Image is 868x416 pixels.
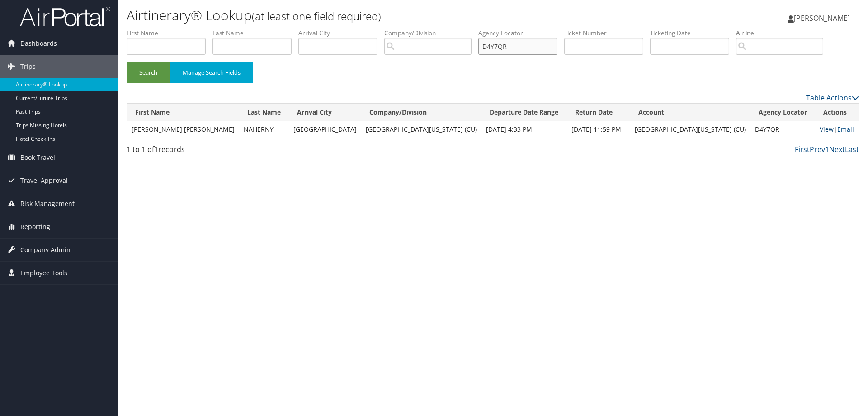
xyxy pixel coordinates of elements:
th: Company/Division [361,104,481,121]
span: Dashboards [20,32,57,55]
td: [GEOGRAPHIC_DATA] [289,121,361,138]
th: Actions [815,104,859,121]
a: Email [837,125,854,134]
span: [PERSON_NAME] [794,13,850,23]
th: Arrival City: activate to sort column ascending [289,104,361,121]
td: NAHERNY [239,121,289,138]
td: [GEOGRAPHIC_DATA][US_STATE] (CU) [630,121,750,138]
img: airportal-logo.png [20,6,110,27]
span: Employee Tools [20,262,67,284]
button: Manage Search Fields [170,62,253,83]
span: Trips [20,55,36,78]
h1: Airtinerary® Lookup [127,6,615,25]
small: (at least one field required) [252,9,381,24]
span: Book Travel [20,146,55,169]
a: Prev [810,144,825,154]
a: Next [829,144,845,154]
td: [GEOGRAPHIC_DATA][US_STATE] (CU) [361,121,481,138]
th: First Name: activate to sort column ascending [127,104,239,121]
label: Company/Division [384,29,478,38]
label: Ticketing Date [650,29,736,38]
td: [PERSON_NAME] [PERSON_NAME] [127,121,239,138]
a: Table Actions [806,93,859,103]
label: Arrival City [298,29,384,38]
td: [DATE] 4:33 PM [481,121,567,138]
th: Account: activate to sort column ascending [630,104,750,121]
label: First Name [127,29,212,38]
span: Risk Management [20,192,75,215]
th: Return Date: activate to sort column ascending [567,104,630,121]
label: Ticket Number [564,29,650,38]
span: Company Admin [20,239,71,261]
span: Travel Approval [20,169,68,192]
a: First [795,144,810,154]
a: [PERSON_NAME] [788,5,859,32]
div: 1 to 1 of records [127,144,300,159]
label: Agency Locator [478,29,564,38]
label: Airline [736,29,830,38]
td: D4Y7QR [750,121,815,138]
button: Search [127,62,170,83]
span: 1 [154,144,158,154]
a: Last [845,144,859,154]
span: Reporting [20,215,50,238]
label: Last Name [212,29,298,38]
a: 1 [825,144,829,154]
th: Agency Locator: activate to sort column ascending [750,104,815,121]
th: Last Name: activate to sort column ascending [239,104,289,121]
a: View [820,125,834,134]
td: [DATE] 11:59 PM [567,121,630,138]
td: | [815,121,859,138]
th: Departure Date Range: activate to sort column ascending [481,104,567,121]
